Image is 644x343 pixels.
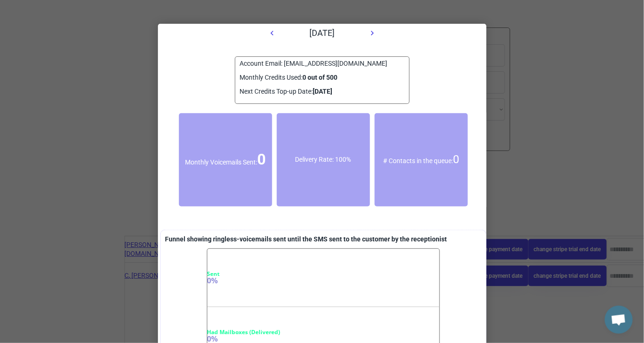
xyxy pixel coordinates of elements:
[207,271,443,277] div: Sent
[277,155,370,165] div: Delivery Rate: 100%
[313,88,333,95] strong: [DATE]
[207,329,443,335] div: Had Mailboxes (Delivered)
[605,306,633,334] div: Open chat
[288,27,356,39] div: [DATE]
[179,149,272,170] div: Monthly Voicemails Sent:
[240,59,404,69] div: Account Email: [EMAIL_ADDRESS][DOMAIN_NAME]
[207,318,443,327] div: 0
[375,118,468,202] div: Contacts which are awaiting to be dialed (and no voicemail has been left)
[207,277,443,284] div: 0%
[207,335,443,343] div: 0%
[240,73,404,82] div: Monthly Credits Used:
[453,153,459,166] font: 0
[240,87,404,96] div: Next Credits Top-up Date:
[179,118,272,202] div: Number of successfully delivered voicemails
[375,152,468,168] div: # Contacts in the queue:
[257,151,266,168] font: 0
[277,113,370,206] div: % of contacts who received a ringless voicemail
[303,74,338,81] strong: 0 out of 500
[165,235,447,244] div: A delivered ringless voicemail is 1 credit is if using a pre-recorded message OR 2 credits if usi...
[207,260,443,268] div: 0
